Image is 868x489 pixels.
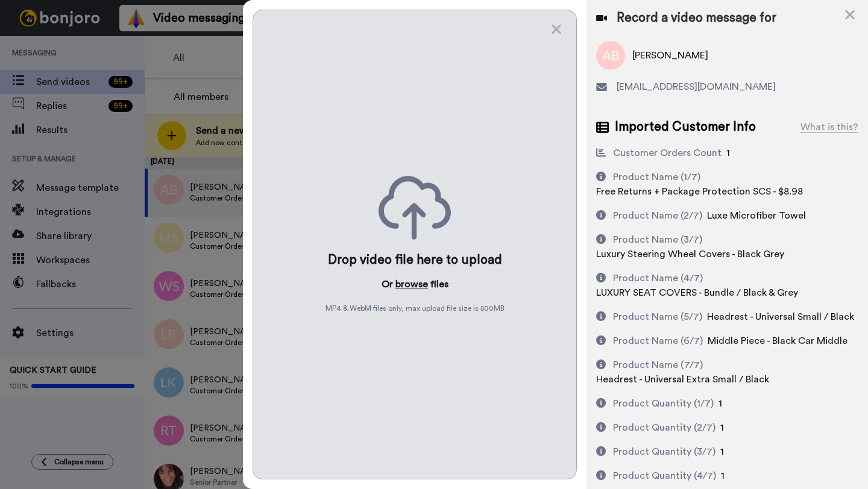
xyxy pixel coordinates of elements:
[707,312,854,322] span: Headrest - Universal Small / Black
[613,358,703,372] div: Product Name (7/7)
[328,252,502,269] div: Drop video file here to upload
[726,148,730,158] span: 1
[325,304,505,313] span: MP4 & WebM files only, max upload file size is 500 MB
[720,447,724,456] span: 1
[613,334,703,348] div: Product Name (6/7)
[613,469,716,483] div: Product Quantity (4/7)
[719,399,722,408] span: 1
[613,310,702,324] div: Product Name (5/7)
[613,232,702,247] div: Product Name (3/7)
[721,471,725,481] span: 1
[596,187,803,196] span: Free Returns + Package Protection SCS - $8.98
[613,444,715,459] div: Product Quantity (3/7)
[613,396,714,411] div: Product Quantity (1/7)
[613,146,722,160] div: Customer Orders Count
[617,79,776,94] span: [EMAIL_ADDRESS][DOMAIN_NAME]
[613,420,715,435] div: Product Quantity (2/7)
[382,277,448,291] p: Or files
[615,118,756,136] span: Imported Customer Info
[613,170,700,184] div: Product Name (1/7)
[395,277,428,291] button: browse
[596,249,784,259] span: Luxury Steering Wheel Covers - Black Grey
[613,271,703,285] div: Product Name (4/7)
[613,208,702,223] div: Product Name (2/7)
[596,375,769,384] span: Headrest - Universal Extra Small / Black
[708,336,848,346] span: Middle Piece - Black Car Middle
[720,423,724,432] span: 1
[800,120,858,134] div: What is this?
[596,288,798,297] span: LUXURY SEAT COVERS - Bundle / Black & Grey
[707,211,806,220] span: Luxe Microfiber Towel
